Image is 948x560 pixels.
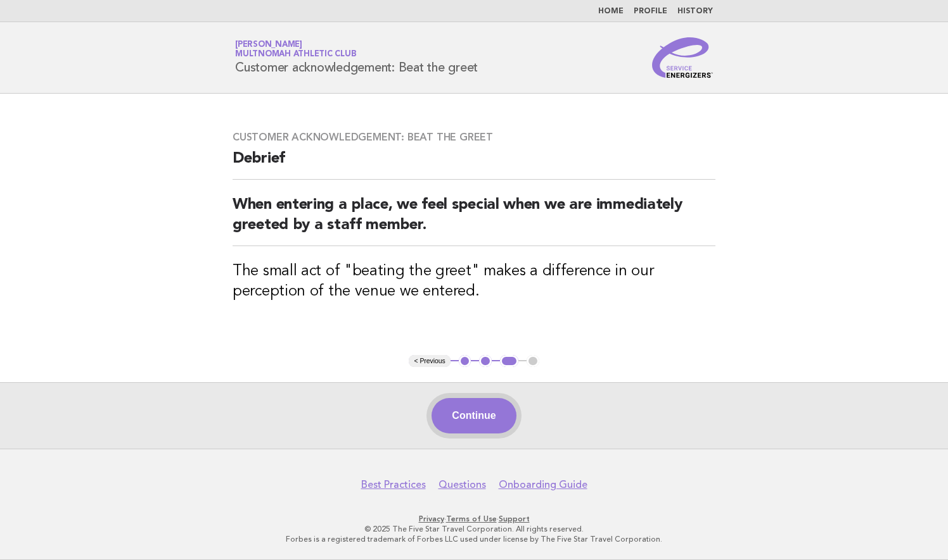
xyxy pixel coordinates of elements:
a: Privacy [419,514,444,523]
button: 3 [500,355,518,368]
button: 1 [459,355,471,368]
p: Forbes is a registered trademark of Forbes LLC used under license by The Five Star Travel Corpora... [86,534,862,544]
p: © 2025 The Five Star Travel Corporation. All rights reserved. [86,524,862,534]
button: < Previous [409,355,450,368]
a: Home [598,8,624,15]
h2: Debrief [233,149,715,180]
h3: Customer acknowledgement: Beat the greet [233,131,715,144]
a: [PERSON_NAME]Multnomah Athletic Club [235,40,356,58]
h1: Customer acknowledgement: Beat the greet [235,41,478,74]
h2: When entering a place, we feel special when we are immediately greeted by a staff member. [233,195,715,246]
span: Multnomah Athletic Club [235,51,356,59]
a: Onboarding Guide [499,478,587,491]
a: Profile [634,8,667,15]
img: Service Energizers [652,37,713,78]
a: Terms of Use [446,514,497,523]
a: Support [499,514,530,523]
button: 2 [479,355,492,368]
a: Questions [439,478,486,491]
h3: The small act of "beating the greet" makes a difference in our perception of the venue we entered. [233,261,715,302]
p: · · [86,514,862,524]
a: History [677,8,713,15]
a: Best Practices [361,478,426,491]
button: Continue [432,398,516,433]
